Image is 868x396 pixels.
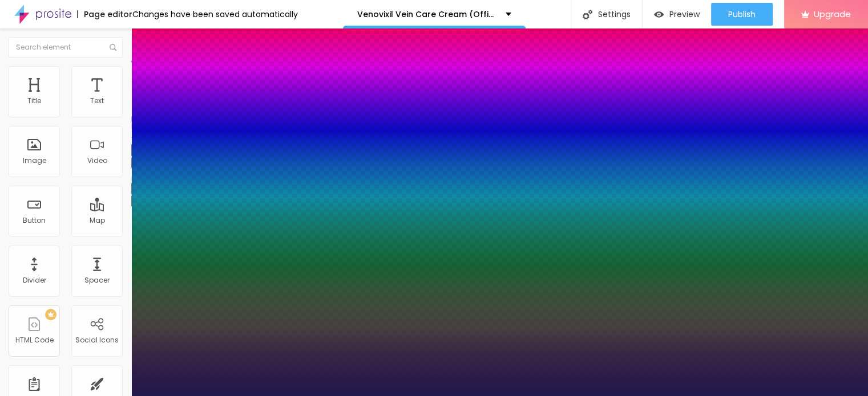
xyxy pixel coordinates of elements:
div: Spacer [84,276,110,284]
div: Map [90,217,105,224]
input: Search element [9,37,123,58]
div: Text [90,97,104,105]
img: view-1.svg [654,10,664,19]
span: Publish [728,10,756,19]
div: Divider [23,276,46,284]
div: Changes have been saved automatically [132,10,298,18]
div: Button [23,217,46,224]
span: Preview [669,10,700,19]
div: Page editor [77,10,132,18]
div: Video [87,157,107,165]
div: Image [23,157,46,165]
p: Venovixil Vein Care Cream (Official™) - Is It Worth the Hype? [357,10,497,18]
div: Social Icons [75,336,119,344]
img: Icone [583,10,592,19]
button: Preview [643,3,711,26]
span: Upgrade [814,9,851,19]
div: HTML Code [15,336,54,344]
img: Icone [110,44,116,51]
div: Title [27,97,41,105]
button: Publish [711,3,773,26]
